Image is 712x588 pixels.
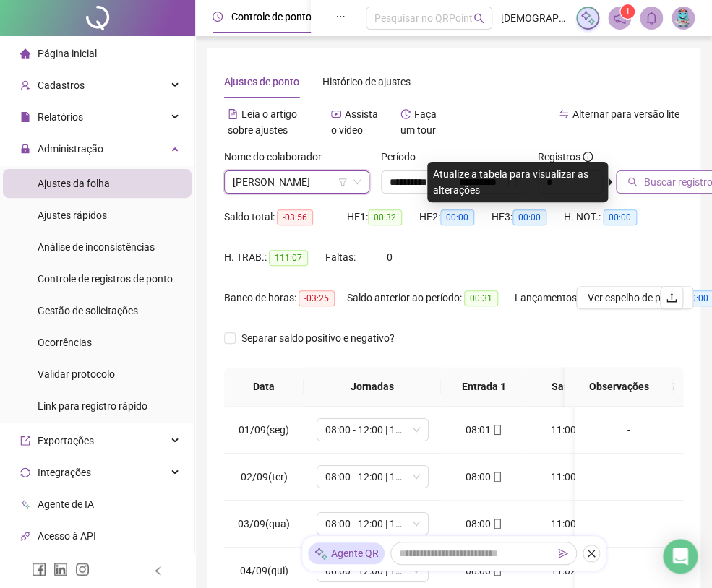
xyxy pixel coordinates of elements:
span: Validar protocolo [38,368,115,380]
span: search [473,13,484,24]
button: Ver espelho de ponto [576,286,693,309]
span: 00:00 [440,209,474,225]
span: Exportações [38,435,94,446]
div: 11:00 [538,469,600,485]
div: - [586,469,672,485]
span: 00:31 [464,290,498,306]
div: H. TRAB.: [224,249,325,266]
span: 111:07 [269,250,308,266]
span: upload [666,292,677,303]
div: HE 1: [347,209,419,225]
th: Data [224,367,304,407]
span: 04/09(qui) [240,565,288,576]
span: filter [338,178,347,186]
span: 00:00 [512,209,546,225]
span: Leia o artigo sobre ajustes [228,108,297,136]
div: Atualize a tabela para visualizar as alterações [427,162,608,202]
div: HE 3: [492,209,564,225]
span: 1 [625,7,630,17]
span: sync [20,467,30,477]
span: file [20,112,30,122]
span: Registros [538,149,593,165]
th: Jornadas [304,367,441,407]
span: Cadastros [38,79,85,91]
span: swap [559,109,569,119]
label: Nome do colaborador [224,149,331,165]
span: mobile [491,425,502,435]
span: Análise de inconsistências [38,241,155,253]
label: Período [381,149,425,165]
div: Agente QR [308,542,385,564]
span: Agente de IA [38,498,94,510]
span: 0 [387,251,393,263]
span: instagram [75,562,90,576]
span: lock [20,144,30,154]
span: Observações [576,379,661,394]
span: Controle de ponto [231,11,312,22]
span: mobile [491,519,502,529]
span: down [353,178,361,186]
span: Ajustes da folha [38,178,110,189]
span: Ajustes rápidos [38,209,107,221]
img: sparkle-icon.fc2bf0ac1784a2077858766a79e2daf3.svg [314,546,328,561]
span: -03:25 [299,290,335,306]
span: Integrações [38,467,91,478]
div: 11:02 [538,563,600,579]
span: Alternar para versão lite [572,108,679,120]
span: send [558,548,568,558]
span: 00:32 [368,209,402,225]
span: 02/09(ter) [241,471,288,483]
span: Assista o vídeo [331,108,378,136]
span: Acesso à API [38,530,96,542]
span: 00:00 [603,209,637,225]
span: Histórico de ajustes [322,76,411,87]
div: 08:01 [452,422,515,438]
span: Relatórios [38,111,83,123]
span: Faça um tour [400,108,437,136]
span: Gestão de solicitações [38,305,138,316]
div: HE 2: [419,209,492,225]
span: mobile [491,472,502,482]
th: Saída 1 [526,367,612,407]
div: 08:00 [452,469,515,485]
span: left [153,566,163,576]
span: notification [613,12,626,25]
span: Faltas: [325,251,358,263]
span: linkedin [53,562,68,576]
span: youtube [331,109,341,119]
div: 08:00 [452,516,515,532]
div: Banco de horas: [224,290,347,306]
span: Separar saldo positivo e negativo? [236,330,400,346]
span: ellipsis [335,12,346,22]
span: [DEMOGRAPHIC_DATA][PERSON_NAME] - AMOR SAÚDE [501,10,567,26]
div: 08:00 [452,563,515,579]
div: - [586,516,672,532]
span: Página inicial [38,48,97,59]
span: Ver espelho de ponto [588,290,682,306]
span: 08:00 - 12:00 | 14:00 - 17:00 [325,513,420,535]
span: Ajustes de ponto [224,76,299,87]
sup: 1 [620,4,635,19]
span: search [627,177,638,187]
span: file-text [228,109,238,119]
div: H. NOT.: [564,209,658,225]
span: facebook [32,562,46,576]
span: -03:56 [277,209,313,225]
span: 08:00 - 12:00 | 14:00 - 17:00 [325,466,420,488]
div: Saldo total: [224,209,347,225]
img: 76283 [672,7,694,29]
span: ANDREZA FONTES DE SOUZA [233,171,361,193]
th: Entrada 1 [441,367,526,407]
div: 11:00 [538,516,600,532]
div: - [586,563,672,579]
div: Lançamentos: [515,290,630,306]
img: sparkle-icon.fc2bf0ac1784a2077858766a79e2daf3.svg [580,10,596,26]
span: 08:00 - 12:00 | 14:00 - 17:00 [325,419,420,441]
span: close [586,548,596,558]
span: clock-circle [213,12,223,22]
span: home [20,48,30,59]
span: info-circle [583,152,593,162]
span: api [20,531,30,541]
span: Controle de registros de ponto [38,273,173,285]
span: 08:00 - 12:00 | 14:00 - 17:00 [325,560,420,581]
